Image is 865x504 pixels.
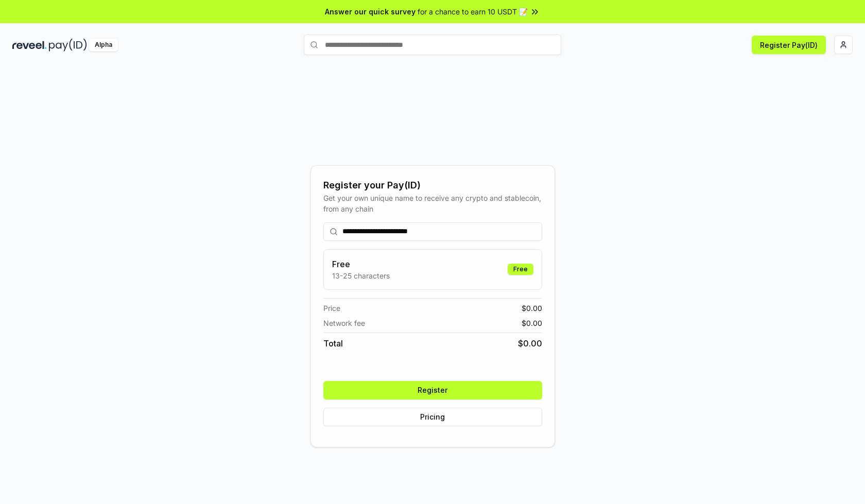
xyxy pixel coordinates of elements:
p: 13-25 characters [332,270,390,281]
span: Network fee [323,318,365,328]
div: Get your own unique name to receive any crypto and stablecoin, from any chain [323,193,542,214]
div: Register your Pay(ID) [323,178,542,193]
span: $ 0.00 [518,337,542,350]
div: Free [508,264,533,275]
span: for a chance to earn 10 USDT 📝 [418,6,528,17]
span: $ 0.00 [522,318,542,328]
button: Register [323,381,542,399]
span: Answer our quick survey [325,6,416,17]
span: Price [323,303,340,314]
img: pay_id [49,39,87,51]
h3: Free [332,258,390,270]
div: Alpha [89,39,118,51]
span: $ 0.00 [522,303,542,314]
span: Total [323,337,343,350]
button: Pricing [323,408,542,426]
button: Register Pay(ID) [752,36,826,54]
img: reveel_dark [12,39,47,51]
